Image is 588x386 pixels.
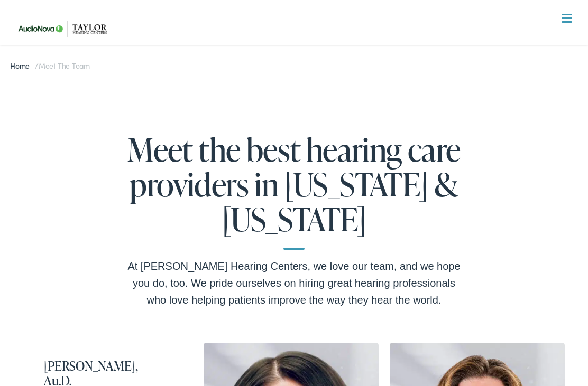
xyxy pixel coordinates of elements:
[10,60,90,71] span: /
[39,60,90,71] span: Meet the Team
[10,60,35,71] a: Home
[20,42,576,75] a: What We Offer
[125,132,463,250] h1: Meet the best hearing care providers in [US_STATE] & [US_STATE]
[125,258,463,308] div: At [PERSON_NAME] Hearing Centers, we love our team, and we hope you do, too. We pride ourselves o...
